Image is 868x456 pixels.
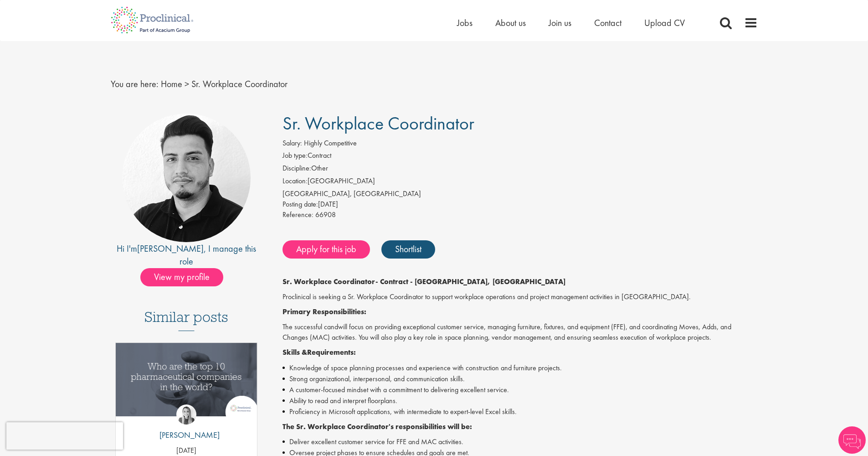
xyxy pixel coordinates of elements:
span: > [185,78,189,90]
a: Link to a post [116,343,257,424]
img: imeage of recruiter Anderson Maldonado [122,114,251,242]
strong: The Sr. Workplace Coordinator's responsibilities will be: [282,422,472,431]
li: Proficiency in Microsoft applications, with intermediate to expert-level Excel skills. [282,406,758,417]
p: [PERSON_NAME] [153,429,220,441]
li: Knowledge of space planning processes and experience with construction and furniture projects. [282,363,758,373]
span: View my profile [140,268,223,286]
li: [GEOGRAPHIC_DATA] [282,176,758,189]
img: Hannah Burke [176,404,196,425]
label: Job type: [282,150,308,161]
p: Proclinical is seeking a Sr. Workplace Coordinator to support workplace operations and project ma... [282,292,758,302]
a: Apply for this job [282,240,370,259]
p: The successful candwill focus on providing exceptional customer service, managing furniture, fixt... [282,322,758,343]
strong: Sr. Workplace Coordinator [282,277,375,286]
li: Deliver excellent customer service for FFE and MAC activities. [282,436,758,447]
label: Discipline: [282,163,311,174]
p: [DATE] [116,446,257,456]
a: Jobs [457,17,473,29]
strong: Primary Responsibilities: [282,307,366,316]
span: 66908 [315,210,336,219]
a: Shortlist [381,240,435,259]
a: Join us [549,17,571,29]
strong: - Contract - [GEOGRAPHIC_DATA], [GEOGRAPHIC_DATA] [375,277,565,286]
li: Strong organizational, interpersonal, and communication skills. [282,373,758,384]
span: Sr. Workplace Coordinator [191,78,288,90]
a: About us [495,17,526,29]
a: Hannah Burke [PERSON_NAME] [153,404,220,446]
h3: Similar posts [144,309,228,331]
div: [GEOGRAPHIC_DATA], [GEOGRAPHIC_DATA] [282,189,758,199]
a: breadcrumb link [161,78,182,90]
div: Hi I'm , I manage this role [111,242,262,268]
strong: Requirements: [307,347,356,357]
span: Sr. Workplace Coordinator [282,112,474,135]
span: Posting date: [282,199,318,209]
a: [PERSON_NAME] [137,243,204,254]
label: Reference: [282,210,313,220]
li: Other [282,163,758,176]
span: Highly Competitive [304,138,357,148]
label: Salary: [282,138,302,149]
a: Upload CV [644,17,685,29]
strong: Skills & [282,347,307,357]
iframe: reCAPTCHA [6,422,123,450]
li: Ability to read and interpret floorplans. [282,395,758,406]
li: Contract [282,150,758,163]
li: A customer-focused mindset with a commitment to delivering excellent service. [282,384,758,395]
img: Chatbot [838,426,866,454]
div: [DATE] [282,199,758,210]
a: View my profile [140,270,232,282]
label: Location: [282,176,308,187]
img: Top 10 pharmaceutical companies in the world 2025 [116,343,257,416]
a: Contact [594,17,621,29]
span: You are here: [111,78,159,90]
